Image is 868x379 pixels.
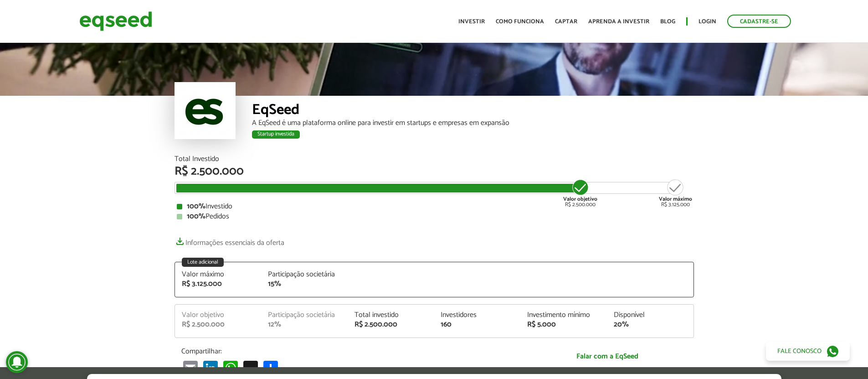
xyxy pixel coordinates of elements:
div: A EqSeed é uma plataforma online para investir em startups e empresas em expansão [252,119,694,127]
a: Share [262,360,280,375]
div: R$ 3.125.000 [659,178,692,208]
strong: Valor máximo [659,195,692,203]
div: R$ 2.500.000 [175,166,694,177]
a: Falar com a EqSeed [528,347,687,366]
div: Valor máximo [182,271,255,278]
div: R$ 2.500.000 [563,178,597,208]
a: Login [699,19,716,25]
div: Startup investida [252,130,300,139]
img: EqSeed [79,9,152,33]
div: Disponível [614,312,687,319]
div: Total investido [354,312,427,319]
div: 160 [441,321,514,328]
div: Total Investido [175,156,694,163]
div: R$ 3.125.000 [182,280,255,288]
strong: Valor objetivo [563,195,597,203]
a: Cadastre-se [727,15,791,28]
strong: 100% [187,210,205,223]
a: Captar [555,19,577,25]
div: Lote adicional [182,258,224,267]
a: Como funciona [496,19,544,25]
div: 15% [268,280,341,288]
a: Blog [660,19,675,25]
div: Investidores [441,312,514,319]
div: R$ 2.500.000 [354,321,427,328]
p: Compartilhar: [181,347,514,356]
div: Investimento mínimo [527,312,600,319]
a: Fale conosco [766,342,850,361]
a: Email [181,360,200,375]
div: R$ 2.500.000 [182,321,255,328]
a: X [241,360,260,375]
div: Pedidos [177,213,692,220]
a: Aprenda a investir [588,19,649,25]
a: WhatsApp [221,360,240,375]
div: Investido [177,203,692,210]
div: 20% [614,321,687,328]
a: Informações essenciais da oferta [175,234,284,247]
div: EqSeed [252,103,694,119]
div: Participação societária [268,271,341,278]
strong: 100% [187,200,205,213]
a: LinkedIn [201,360,220,375]
div: 12% [268,321,341,328]
div: Participação societária [268,312,341,319]
div: Valor objetivo [182,312,255,319]
div: R$ 5.000 [527,321,600,328]
a: Investir [458,19,485,25]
